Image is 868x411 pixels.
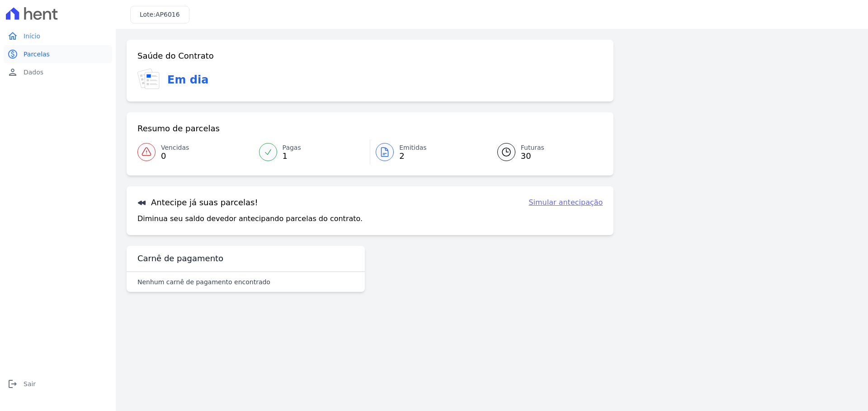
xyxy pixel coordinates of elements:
[24,68,43,77] span: Dados
[161,152,189,160] span: 0
[521,152,544,160] span: 30
[4,27,112,45] a: homeInício
[4,375,112,393] a: logoutSair
[137,253,223,264] h3: Carnê de pagamento
[370,139,486,165] a: Emitidas 2
[137,51,214,61] h3: Saúde do Contrato
[137,139,254,165] a: Vencidas 0
[521,143,544,152] span: Futuras
[24,379,36,388] span: Sair
[283,143,301,152] span: Pagas
[137,213,363,224] p: Diminua seu saldo devedor antecipando parcelas do contrato.
[486,139,603,165] a: Futuras 30
[140,10,180,19] h3: Lote:
[137,197,258,208] h3: Antecipe já suas parcelas!
[156,11,180,18] span: AP6016
[7,31,18,42] i: home
[137,123,220,134] h3: Resumo de parcelas
[283,152,301,160] span: 1
[254,139,370,165] a: Pagas 1
[167,72,208,88] h3: Em dia
[137,277,270,286] p: Nenhum carnê de pagamento encontrado
[399,152,427,160] span: 2
[161,143,189,152] span: Vencidas
[7,49,18,60] i: paid
[4,63,112,81] a: personDados
[24,32,40,41] span: Início
[24,50,50,59] span: Parcelas
[399,143,427,152] span: Emitidas
[7,379,18,389] i: logout
[7,67,18,78] i: person
[4,45,112,63] a: paidParcelas
[528,197,603,208] a: Simular antecipação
